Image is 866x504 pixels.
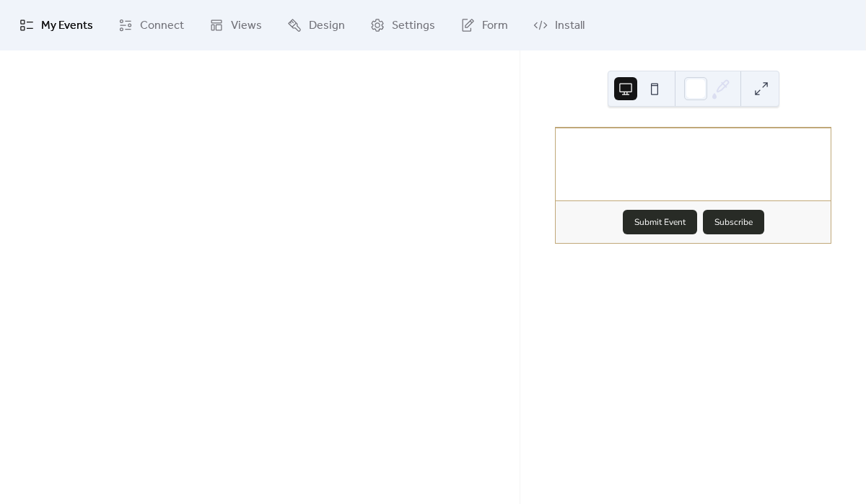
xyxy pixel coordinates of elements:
[623,210,697,234] button: Submit Event
[522,6,595,45] a: Install
[41,17,93,35] span: My Events
[198,6,273,45] a: Views
[359,6,446,45] a: Settings
[140,17,184,35] span: Connect
[231,17,262,35] span: Views
[276,6,356,45] a: Design
[703,210,764,234] button: Subscribe
[392,17,435,35] span: Settings
[309,17,345,35] span: Design
[482,17,508,35] span: Form
[9,6,104,45] a: My Events
[450,6,519,45] a: Form
[555,17,585,35] span: Install
[108,6,195,45] a: Connect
